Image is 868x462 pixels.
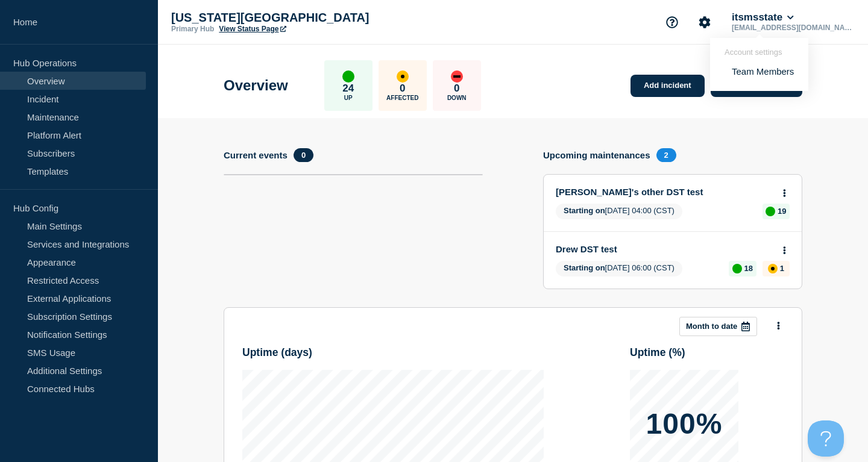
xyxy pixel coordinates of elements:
[564,263,605,272] span: Starting on
[768,264,778,273] div: affected
[732,264,742,273] div: up
[686,322,737,331] p: Month to date
[342,83,354,95] p: 24
[242,346,312,359] h3: Uptime ( days )
[744,264,753,273] p: 18
[679,317,757,336] button: Month to date
[729,23,855,32] p: [EMAIL_ADDRESS][DOMAIN_NAME]
[732,66,794,76] a: Team Members
[725,48,794,57] header: Account settings
[630,346,685,359] h3: Uptime ( % )
[780,264,784,273] p: 1
[451,70,463,83] div: down
[778,207,786,216] p: 19
[656,148,676,162] span: 2
[556,244,773,254] a: Drew DST test
[294,148,313,162] span: 0
[397,70,409,83] div: affected
[556,204,682,219] span: [DATE] 04:00 (CST)
[386,95,418,101] p: Affected
[729,11,796,23] button: itsmsstate
[646,410,723,439] p: 100%
[766,207,775,216] div: up
[454,83,459,95] p: 0
[556,261,682,276] span: [DATE] 06:00 (CST)
[224,150,288,160] h4: Current events
[171,11,412,25] p: [US_STATE][GEOGRAPHIC_DATA]
[556,187,773,197] a: [PERSON_NAME]'s other DST test
[808,420,844,457] iframe: Help Scout Beacon - Open
[171,25,214,33] p: Primary Hub
[543,150,650,160] h4: Upcoming maintenances
[219,25,286,33] a: View Status Page
[631,75,705,97] a: Add incident
[400,83,405,95] p: 0
[659,10,685,35] button: Support
[342,70,354,83] div: up
[692,10,717,35] button: Account settings
[447,95,467,101] p: Down
[564,206,605,215] span: Starting on
[224,77,288,94] h1: Overview
[344,95,353,101] p: Up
